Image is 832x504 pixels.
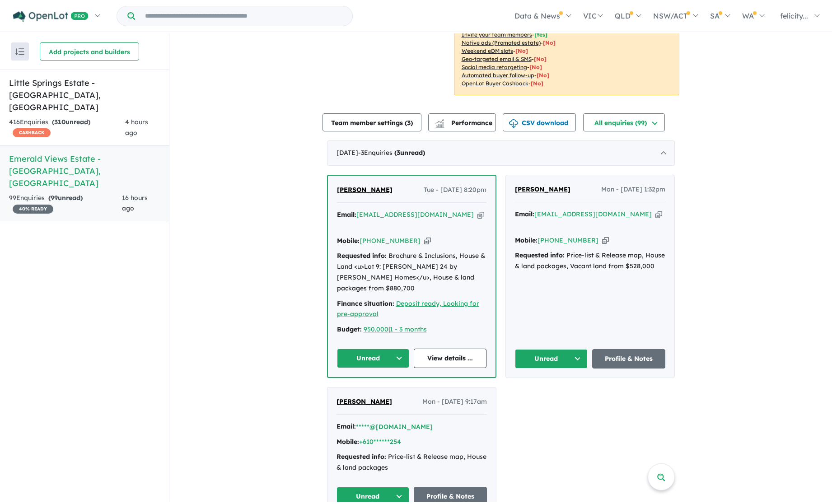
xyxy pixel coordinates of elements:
span: [No] [543,39,556,46]
button: Copy [477,210,484,219]
a: [EMAIL_ADDRESS][DOMAIN_NAME] [356,210,474,219]
span: Performance [437,119,492,127]
a: Deposit ready, Looking for pre-approval [337,299,479,318]
span: [PERSON_NAME] [337,397,392,406]
span: Mon - [DATE] 9:17am [422,397,487,407]
u: Invite your team members [462,31,532,38]
div: 99 Enquir ies [9,193,122,215]
div: 416 Enquir ies [9,117,125,139]
button: Copy [424,236,431,246]
u: Geo-targeted email & SMS [462,56,532,62]
a: View details ... [414,349,486,368]
div: | [337,324,486,335]
a: 1 - 3 months [390,325,427,333]
span: 3 [407,119,411,127]
span: 16 hours ago [122,194,148,213]
div: Brochure & Inclusions, House & Land <u>Lot 9: [PERSON_NAME] 24 by [PERSON_NAME] Homes</u>, House ... [337,251,486,294]
button: CSV download [503,113,576,131]
strong: Budget: [337,325,362,333]
h5: Little Springs Estate - [GEOGRAPHIC_DATA] , [GEOGRAPHIC_DATA] [9,77,160,113]
strong: Mobile: [515,236,538,244]
div: Price-list & Release map, House & land packages, Vacant land from $528,000 [515,250,665,272]
u: Weekend eDM slots [462,47,513,54]
button: Add projects and builders [40,42,139,61]
a: 950.000 [364,325,388,333]
button: Unread [515,349,588,369]
span: - 3 Enquir ies [358,149,425,157]
span: Tue - [DATE] 8:20pm [424,185,486,196]
strong: Requested info: [337,453,386,461]
span: CASHBACK [13,128,51,137]
span: [No] [529,64,542,70]
a: [PERSON_NAME] [337,185,393,196]
div: [DATE] [327,140,675,166]
span: felicity... [780,11,808,20]
strong: Requested info: [515,251,565,259]
strong: ( unread) [394,149,425,157]
button: Copy [602,236,609,245]
button: Copy [655,210,662,219]
img: bar-chart.svg [435,122,444,128]
span: [No] [531,80,543,87]
img: Openlot PRO Logo White [13,11,89,22]
strong: Email: [515,210,534,218]
span: [PERSON_NAME] [337,186,393,194]
a: [EMAIL_ADDRESS][DOMAIN_NAME] [534,210,652,218]
span: 99 [51,194,58,202]
span: [No] [515,47,528,54]
a: Profile & Notes [592,349,665,369]
strong: Finance situation: [337,299,394,308]
img: sort.svg [15,48,24,55]
a: [PERSON_NAME] [337,397,392,407]
strong: Mobile: [337,237,360,245]
a: [PHONE_NUMBER] [538,236,598,244]
u: Native ads (Promoted estate) [462,39,541,46]
span: Mon - [DATE] 1:32pm [601,184,665,195]
span: [No] [534,56,547,62]
span: [PERSON_NAME] [515,185,570,193]
span: 310 [54,118,65,126]
button: Performance [428,113,496,131]
strong: Email: [337,210,356,219]
span: 3 [397,149,400,157]
strong: Email: [337,422,356,430]
span: 4 hours ago [125,118,148,137]
h5: Emerald Views Estate - [GEOGRAPHIC_DATA] , [GEOGRAPHIC_DATA] [9,153,160,189]
u: Automated buyer follow-up [462,72,534,79]
button: Unread [337,349,410,368]
strong: Mobile: [337,438,359,446]
div: Price-list & Release map, House & land packages [337,452,487,473]
button: Team member settings (3) [323,113,421,131]
img: line-chart.svg [435,119,444,124]
strong: ( unread) [52,118,90,126]
a: [PHONE_NUMBER] [360,237,421,245]
strong: ( unread) [48,194,83,202]
u: Social media retargeting [462,64,527,70]
u: OpenLot Buyer Cashback [462,80,528,87]
strong: Requested info: [337,252,387,260]
button: All enquiries (99) [583,113,665,131]
span: [No] [537,72,549,79]
img: download icon [509,119,518,128]
span: 40 % READY [13,205,53,214]
span: [ Yes ] [534,31,547,38]
a: [PERSON_NAME] [515,184,570,195]
input: Try estate name, suburb, builder or developer [137,6,351,26]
